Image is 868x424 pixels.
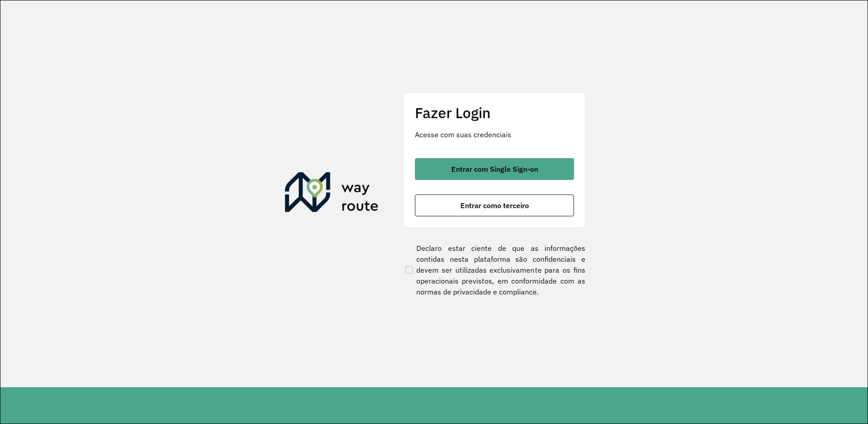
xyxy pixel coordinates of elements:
button: button [415,195,574,216]
img: Roteirizador AmbevTech [285,172,379,216]
label: Declaro estar ciente de que as informações contidas nesta plataforma são confidenciais e devem se... [404,243,585,297]
span: Entrar com Single Sign-on [451,165,538,173]
span: Entrar como terceiro [460,202,529,209]
button: button [415,158,574,180]
h2: Fazer Login [415,104,574,121]
p: Acesse com suas credenciais [415,129,574,140]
